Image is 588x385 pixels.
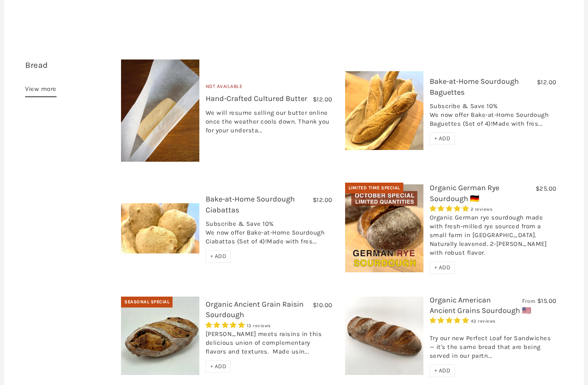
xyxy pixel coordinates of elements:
[430,213,557,261] div: Organic German rye sourdough made with fresh-milled rye sourced from a small farm in [GEOGRAPHIC_...
[430,102,557,132] div: Subscribe & Save 10% We now offer Bake-at-Home Sourdough Baguettes (Set of 4)!Made with fres...
[210,253,227,260] span: + ADD
[430,183,499,203] a: Organic German Rye Sourdough 🇩🇪
[430,325,557,364] div: Try our new Perfect Loaf for Sandwiches — it's the same bread that are being served in our partn...
[25,60,48,70] a: Bread
[121,203,199,253] img: Bake-at-Home Sourdough Ciabattas
[206,194,295,214] a: Bake-at-Home Sourdough Ciabattas
[206,300,304,319] a: Organic Ancient Grain Raisin Sourdough
[430,205,471,212] span: 5.00 stars
[121,297,173,307] div: Seasonal Special
[434,264,451,271] span: + ADD
[313,196,333,204] span: $12.00
[206,360,231,373] div: + ADD
[430,77,519,96] a: Bake-at-Home Sourdough Baguettes
[430,261,455,274] div: + ADD
[522,297,535,305] span: From
[434,135,451,142] span: + ADD
[206,250,231,263] div: + ADD
[536,185,557,192] span: $25.00
[121,59,199,162] img: Hand-Crafted Cultured Butter
[430,317,471,324] span: 4.93 stars
[206,94,307,103] a: Hand-Crafted Cultured Butter
[313,301,333,309] span: $10.00
[345,184,423,273] img: Organic German Rye Sourdough 🇩🇪
[210,363,227,370] span: + ADD
[206,220,333,250] div: Subscribe & Save 10% We now offer Bake-at-Home Sourdough Ciabattas (Set of 4)!Made with fres...
[313,96,333,103] span: $12.00
[25,59,115,84] h3: 15 items
[206,109,333,139] div: We will resume selling our butter online once the weather cools down. Thank you for your understa...
[25,84,57,97] a: View more
[345,297,423,375] img: Organic American Ancient Grains Sourdough 🇺🇸
[434,367,451,374] span: + ADD
[471,318,496,324] span: 43 reviews
[121,297,199,375] img: Organic Ancient Grain Raisin Sourdough
[430,295,531,315] a: Organic American Ancient Grains Sourdough 🇺🇸
[247,323,271,328] span: 13 reviews
[345,183,403,194] div: Limited Time Special
[430,364,455,377] div: + ADD
[430,132,455,145] div: + ADD
[537,78,557,86] span: $12.00
[206,321,247,329] span: 4.92 stars
[345,71,423,150] img: Bake-at-Home Sourdough Baguettes
[206,330,333,360] div: [PERSON_NAME] meets raisins in this delicious union of complementary flavors and textures. Made u...
[206,83,333,94] div: Not Available
[471,207,493,212] span: 2 reviews
[537,297,557,305] span: $15.00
